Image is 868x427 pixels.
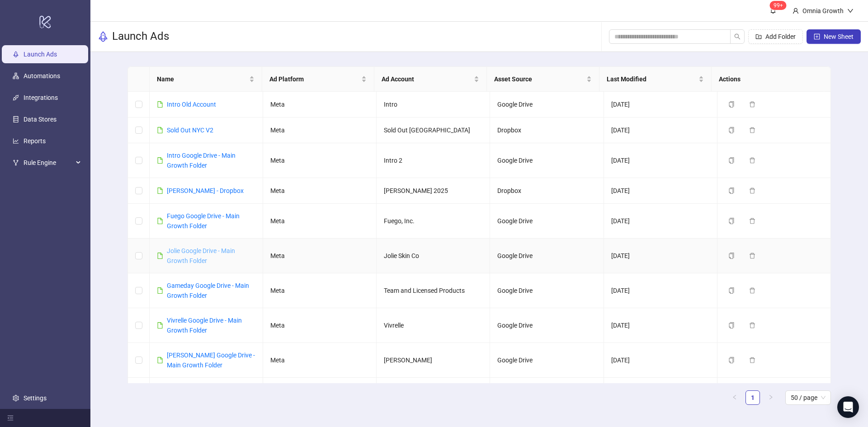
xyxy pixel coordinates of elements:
a: Reports [24,137,46,145]
td: Sold Out [GEOGRAPHIC_DATA] [377,117,490,143]
td: Meta [263,378,377,404]
span: file [157,101,163,108]
td: Meta [263,143,377,178]
button: left [727,390,742,405]
td: [DATE] [604,378,717,404]
span: New Sheet [824,33,854,40]
span: 50 / page [791,391,826,404]
span: copy [728,101,735,108]
button: right [764,390,778,405]
span: file [157,157,163,164]
span: copy [728,322,735,328]
span: copy [728,188,735,194]
span: delete [749,218,755,224]
a: Fuego Google Drive - Main Growth Folder [167,212,240,230]
th: Actions [712,67,824,92]
td: Fuego, Inc. [377,204,490,239]
td: Meta [263,92,377,117]
span: plus-square [814,33,820,40]
button: New Sheet [807,29,861,44]
span: copy [728,253,735,259]
div: Open Intercom Messenger [837,396,859,418]
span: delete [749,357,755,363]
td: Dropbox [490,117,604,143]
td: [DATE] [604,204,717,239]
span: delete [749,101,755,108]
td: Meta [263,273,377,308]
th: Ad Platform [262,67,375,92]
span: delete [749,127,755,133]
td: [DATE] [604,308,717,343]
td: Dropbox [490,178,604,204]
li: Previous Page [727,390,742,405]
td: Google Drive [490,343,604,378]
span: rocket [98,31,108,42]
span: fork [13,160,19,166]
span: file [157,322,163,328]
td: Meta [263,178,377,204]
td: Jolie Skin Co [377,239,490,273]
a: [PERSON_NAME] - Dropbox [167,187,244,194]
span: copy [728,157,735,164]
a: Integrations [24,94,58,101]
td: Team and Licensed Products [377,273,490,308]
span: right [768,394,774,400]
a: Data Stores [24,116,57,123]
span: Asset Source [494,74,585,84]
th: Asset Source [487,67,599,92]
span: file [157,357,163,363]
td: Google Drive [490,92,604,117]
th: Last Modified [599,67,712,92]
td: [DATE] [604,239,717,273]
td: Vivrelle [377,308,490,343]
a: [PERSON_NAME] Google Drive - Main Growth Folder [167,352,255,369]
span: search [734,33,741,40]
td: Ivy City Co [377,378,490,404]
th: Ad Account [374,67,487,92]
td: [DATE] [604,178,717,204]
a: Gameday Google Drive - Main Growth Folder [167,282,249,299]
span: file [157,188,163,194]
td: [PERSON_NAME] [377,343,490,378]
a: Intro Old Account [167,101,216,108]
td: Dropbox [490,378,604,404]
sup: 111 [770,1,787,10]
span: Add Folder [765,33,796,40]
td: Intro [377,92,490,117]
td: Google Drive [490,308,604,343]
span: file [157,218,163,224]
td: Meta [263,308,377,343]
td: [DATE] [604,143,717,178]
span: Rule Engine [24,154,73,172]
span: file [157,253,163,259]
span: copy [728,287,735,294]
td: Meta [263,117,377,143]
span: delete [749,322,755,328]
td: Google Drive [490,239,604,273]
span: delete [749,287,755,294]
span: delete [749,157,755,164]
td: [DATE] [604,273,717,308]
div: Omnia Growth [799,6,847,16]
td: [DATE] [604,92,717,117]
td: Meta [263,343,377,378]
a: Jolie Google Drive - Main Growth Folder [167,247,235,264]
span: Ad Account [382,74,472,84]
span: bell [770,7,776,14]
span: Ad Platform [269,74,360,84]
a: Sold Out NYC V2 [167,127,213,134]
span: file [157,287,163,294]
span: down [847,8,854,14]
td: Meta [263,204,377,239]
span: Name [157,74,247,84]
button: Add Folder [748,29,803,44]
a: Launch Ads [24,51,57,58]
span: menu-fold [7,415,14,421]
li: 1 [745,390,760,405]
li: Next Page [764,390,778,405]
span: copy [728,218,735,224]
span: file [157,127,163,133]
div: Page Size [785,390,831,405]
td: Intro 2 [377,143,490,178]
td: Meta [263,239,377,273]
